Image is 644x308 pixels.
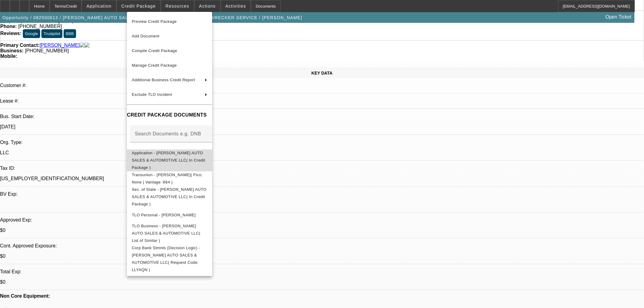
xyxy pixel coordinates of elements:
[132,92,172,97] span: Exclude TLO Incident
[132,172,203,184] span: Transunion - [PERSON_NAME]( Fico: None | Vantage :664 )
[132,63,177,68] span: Manage Credit Package
[127,208,212,222] button: TLO Personal - Lee, Morgan
[127,244,212,273] button: Corp Bank Stmnts (Decision Logic) - MORGAN'S AUTO SALES & AUTOMOTIVE LLC( Request Code: LLYAQN )
[132,34,159,38] span: Add Document
[127,186,212,208] button: Sec. of State - MORGAN'S AUTO SALES & AUTOMOTIVE LLC( In Credit Package )
[132,187,206,206] span: Sec. of State - [PERSON_NAME] AUTO SALES & AUTOMOTIVE LLC( In Credit Package )
[127,171,212,186] button: Transunion - Lee, Morgan( Fico: None | Vantage :664 )
[132,78,195,82] span: Additional Business Credit Report
[132,48,177,53] span: Compile Credit Package
[132,212,196,217] span: TLO Personal - [PERSON_NAME]
[132,223,200,243] span: TLO Business - [PERSON_NAME] AUTO SALES & AUTOMOTIVE LLC( List of Similar )
[127,149,212,171] button: Application - MORGAN'S AUTO SALES & AUTOMOTIVE LLC( In Credit Package )
[132,150,205,170] span: Application - [PERSON_NAME] AUTO SALES & AUTOMOTIVE LLC( In Credit Package )
[127,111,212,119] h4: CREDIT PACKAGE DOCUMENTS
[132,19,177,24] span: Preview Credit Package
[127,222,212,244] button: TLO Business - MORGAN'S AUTO SALES & AUTOMOTIVE LLC( List of Similar )
[132,245,200,272] span: Corp Bank Stmnts (Decision Logic) - [PERSON_NAME] AUTO SALES & AUTOMOTIVE LLC( Request Code: LLYA...
[135,131,201,136] mat-label: Search Documents e.g. DNB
